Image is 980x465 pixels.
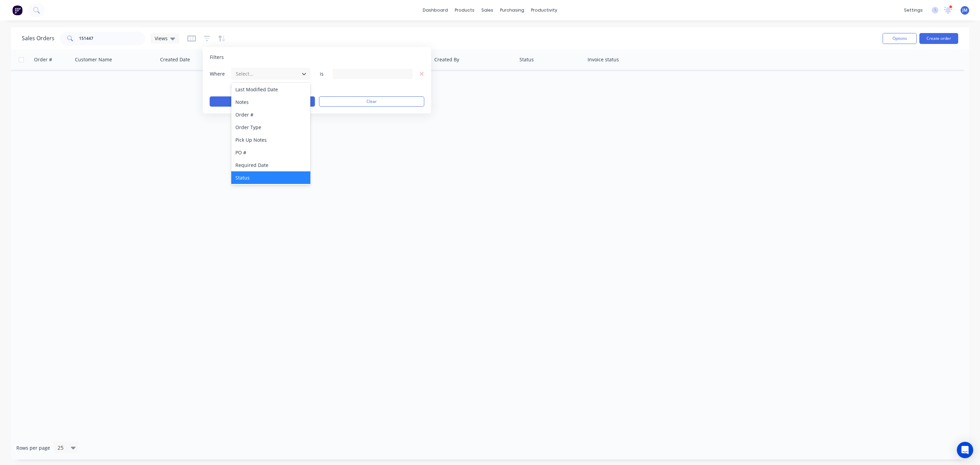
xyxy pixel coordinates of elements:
[34,56,52,63] div: Order #
[478,5,497,15] div: sales
[962,7,967,13] span: JM
[957,442,973,458] div: Open Intercom Messenger
[75,56,112,63] div: Customer Name
[315,71,329,77] span: is
[231,146,310,159] div: PO #
[79,32,145,45] input: Search...
[210,54,224,61] span: Filters
[231,83,310,96] div: Last Modified Date
[919,33,958,44] button: Create order
[319,96,424,107] button: Clear
[231,159,310,171] div: Required Date
[155,35,168,42] span: Views
[901,5,926,15] div: settings
[22,35,55,42] h1: Sales Orders
[160,56,190,63] div: Created Date
[231,171,310,184] div: Status
[451,5,478,15] div: products
[231,134,310,146] div: Pick Up Notes
[231,96,310,108] div: Notes
[883,33,917,44] button: Options
[12,5,22,15] img: Factory
[588,56,619,63] div: Invoice status
[434,56,459,63] div: Created By
[210,71,230,77] span: Where
[210,96,315,107] button: Apply
[419,5,451,15] a: dashboard
[231,108,310,121] div: Order #
[528,5,561,15] div: productivity
[497,5,528,15] div: purchasing
[231,84,311,90] button: add
[231,121,310,134] div: Order Type
[519,56,534,63] div: Status
[16,445,50,451] span: Rows per page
